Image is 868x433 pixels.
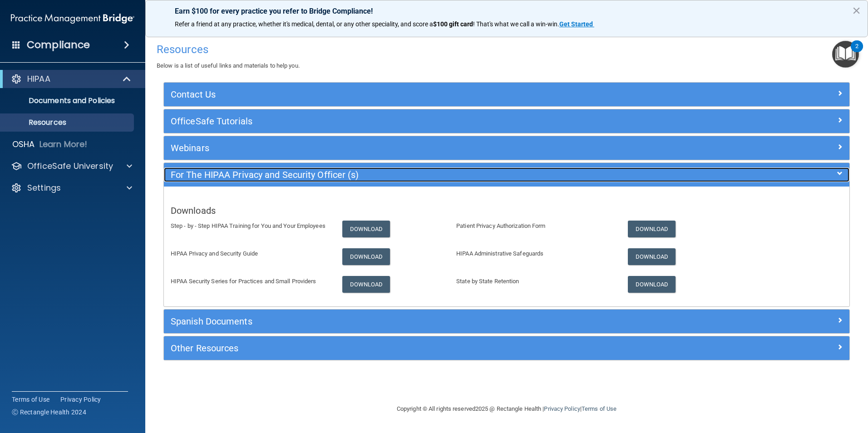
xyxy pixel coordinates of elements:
p: OfficeSafe University [27,161,113,172]
a: Spanish Documents [171,314,843,329]
a: Download [342,248,390,265]
strong: Get Started [559,20,593,28]
p: HIPAA Administrative Safeguards [456,248,614,259]
a: Other Resources [171,341,843,355]
a: Download [628,276,676,293]
p: Documents and Policies [6,96,130,105]
h5: OfficeSafe Tutorials [171,116,671,126]
a: Settings [11,182,132,193]
h5: Other Resources [171,343,671,353]
button: Close [852,3,861,18]
span: ! That's what we call a win-win. [473,20,559,28]
p: HIPAA Privacy and Security Guide [171,248,329,259]
h5: Webinars [171,143,671,153]
a: Download [342,221,390,237]
a: Download [628,248,676,265]
a: Privacy Policy [60,395,101,404]
span: Ⓒ Rectangle Health 2024 [12,408,86,417]
h5: Contact Us [171,89,671,99]
h5: Spanish Documents [171,316,671,326]
h4: Resources [157,44,857,55]
a: For The HIPAA Privacy and Security Officer (s) [171,167,843,182]
p: State by State Retention [456,276,614,287]
p: Patient Privacy Authorization Form [456,221,614,231]
a: OfficeSafe University [11,161,132,172]
a: Privacy Policy [544,405,580,412]
img: PMB logo [11,10,134,28]
p: Earn $100 for every practice you refer to Bridge Compliance! [175,7,838,15]
a: Get Started [559,20,594,28]
h4: Compliance [27,39,90,51]
p: Step - by - Step HIPAA Training for You and Your Employees [171,221,329,231]
a: Download [342,276,390,293]
h5: For The HIPAA Privacy and Security Officer (s) [171,170,671,180]
a: Terms of Use [582,405,616,412]
p: Settings [27,182,61,193]
h5: Downloads [171,206,843,216]
div: Copyright © All rights reserved 2025 @ Rectangle Health | | [341,394,672,423]
strong: $100 gift card [433,20,473,28]
div: 2 [855,46,858,58]
a: Terms of Use [12,395,49,404]
iframe: Drift Widget Chat Controller [711,369,857,405]
span: Below is a list of useful links and materials to help you. [157,62,300,69]
a: HIPAA [11,74,132,84]
p: Learn More! [39,139,88,150]
p: HIPAA Security Series for Practices and Small Providers [171,276,329,287]
span: Refer a friend at any practice, whether it's medical, dental, or any other speciality, and score a [175,20,433,28]
button: Open Resource Center, 2 new notifications [832,41,859,68]
p: Resources [6,118,130,127]
a: Contact Us [171,87,843,102]
p: OSHA [12,139,35,150]
a: Download [628,221,676,237]
p: HIPAA [27,74,50,84]
a: OfficeSafe Tutorials [171,114,843,128]
a: Webinars [171,141,843,155]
